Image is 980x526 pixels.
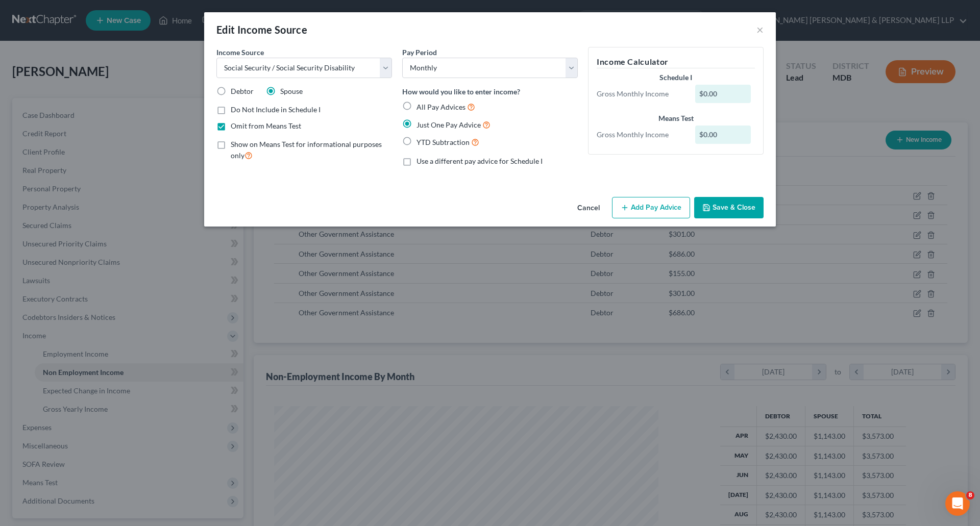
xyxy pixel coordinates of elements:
span: Use a different pay advice for Schedule I [416,157,543,165]
span: YTD Subtraction [416,138,470,146]
label: How would you like to enter income? [402,86,520,97]
button: × [756,23,764,36]
div: Gross Monthly Income [592,89,690,99]
div: Means Test [597,113,755,123]
span: Show on Means Test for informational purposes only [231,140,382,160]
div: $0.00 [695,126,751,144]
div: Gross Monthly Income [592,130,690,140]
span: Do Not Include in Schedule I [231,105,321,114]
span: Just One Pay Advice [416,120,481,129]
span: Debtor [231,87,254,95]
iframe: Intercom live chat [945,491,970,516]
h5: Income Calculator [597,56,755,68]
button: Add Pay Advice [612,197,690,218]
div: Edit Income Source [216,22,307,37]
label: Pay Period [402,47,437,58]
span: Omit from Means Test [231,121,301,130]
div: $0.00 [695,85,751,103]
span: All Pay Advices [416,103,465,111]
button: Cancel [569,198,608,218]
div: Schedule I [597,72,755,83]
span: Spouse [280,87,303,95]
span: Income Source [216,48,264,57]
span: 8 [966,491,974,499]
button: Save & Close [694,197,764,218]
